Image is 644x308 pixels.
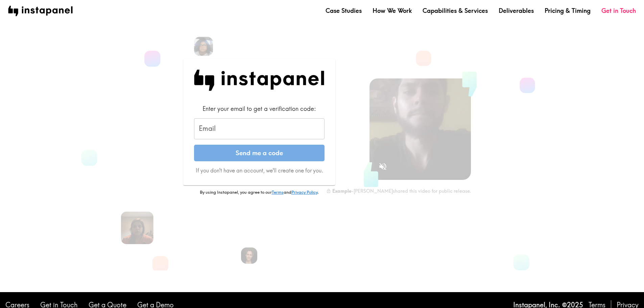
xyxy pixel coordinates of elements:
[499,6,534,15] a: Deliverables
[326,6,362,15] a: Case Studies
[121,212,153,244] img: Trish
[423,6,488,15] a: Capabilities & Services
[194,37,213,56] img: Cassandra
[326,188,471,194] div: - [PERSON_NAME] shared this video for public release.
[194,167,325,174] p: If you don't have an account, we'll create one for you.
[376,159,390,174] button: Sound is off
[291,189,317,195] a: Privacy Policy
[183,189,335,195] p: By using Instapanel, you agree to our and .
[194,104,325,113] div: Enter your email to get a verification code:
[8,6,73,16] img: instapanel
[272,189,284,195] a: Terms
[373,6,412,15] a: How We Work
[194,145,325,162] button: Send me a code
[545,6,591,15] a: Pricing & Timing
[194,70,325,91] img: Instapanel
[332,188,351,194] b: Example
[601,6,636,15] a: Get in Touch
[241,247,257,264] img: Giannina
